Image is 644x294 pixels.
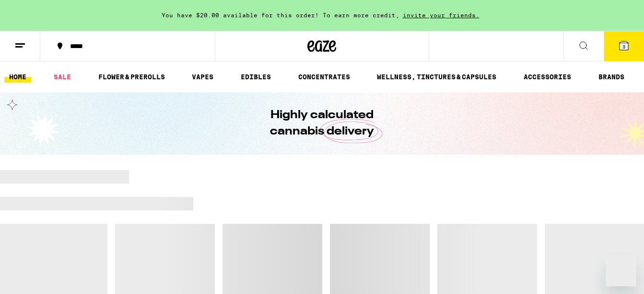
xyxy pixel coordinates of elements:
[49,71,76,83] a: SALE
[162,12,399,18] span: You have $20.00 available for this order! To earn more credit,
[399,12,483,18] span: invite your friends.
[293,71,355,83] a: CONCENTRATES
[606,256,636,286] iframe: Button to launch messaging window
[622,44,625,49] span: 3
[604,31,644,61] button: 3
[94,71,170,83] a: FLOWER & PREROLLS
[519,71,576,83] a: ACCESSORIES
[594,71,629,83] a: BRANDS
[243,107,401,140] h1: Highly calculated cannabis delivery
[236,71,276,83] a: EDIBLES
[372,71,501,83] a: WELLNESS, TINCTURES & CAPSULES
[4,71,31,83] a: HOME
[187,71,218,83] a: VAPES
